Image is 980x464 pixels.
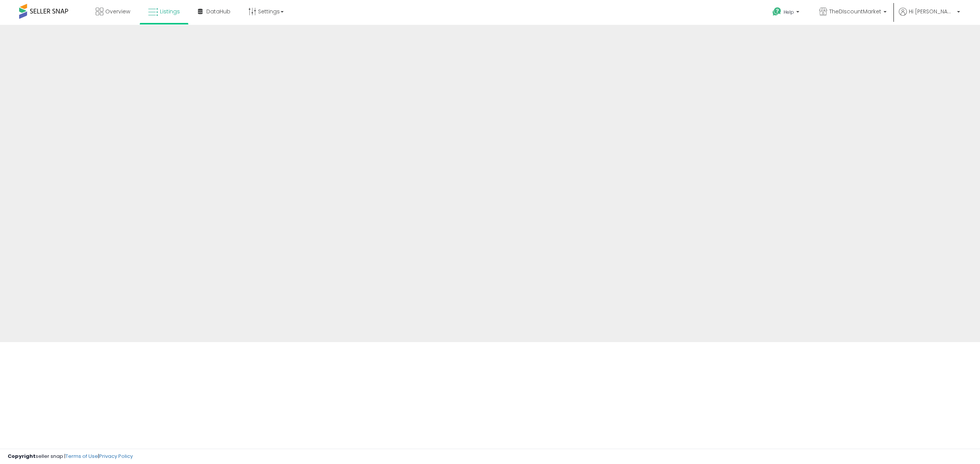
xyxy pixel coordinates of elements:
span: Listings [160,8,180,15]
a: Help [766,1,807,25]
span: Help [784,9,794,15]
span: Overview [105,8,130,15]
span: Hi [PERSON_NAME] [909,8,955,15]
span: TheDIscountMarket [829,8,881,15]
i: Get Help [772,7,782,16]
span: DataHub [206,8,230,15]
a: Hi [PERSON_NAME] [899,8,960,25]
